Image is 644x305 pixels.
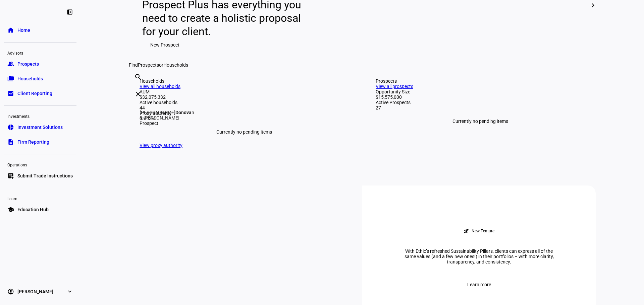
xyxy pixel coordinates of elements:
[140,110,349,116] div: Proxy authority
[376,100,585,105] div: Active Prospects
[140,143,182,148] a: View proxy authority
[4,87,76,100] a: bid_landscapeClient Reporting
[376,84,413,89] a: View all prospects
[376,105,585,110] div: 27
[4,160,76,169] div: Operations
[66,9,73,15] eth-mat-symbol: left_panel_close
[4,23,76,37] a: homeHome
[4,48,76,57] div: Advisors
[17,206,49,213] span: Education Hub
[4,194,76,203] div: Learn
[140,121,349,143] div: Currently no pending items
[459,278,499,291] button: Learn more
[467,278,491,291] span: Learn more
[17,75,43,82] span: Households
[140,100,349,105] div: Active households
[140,94,349,100] div: $32,075,332
[140,110,194,121] div: [PERSON_NAME] n & [PERSON_NAME]
[4,121,76,134] a: pie_chartInvestment Solutions
[134,82,136,90] input: Enter name of prospect or household
[140,84,180,89] a: View all households
[376,78,585,84] div: Prospects
[4,135,76,149] a: descriptionFirm Reporting
[17,124,63,131] span: Investment Solutions
[66,288,73,295] eth-mat-symbol: expand_more
[142,38,187,52] button: New Prospect
[376,94,585,100] div: $15,575,000
[7,139,14,145] eth-mat-symbol: description
[129,62,596,68] div: Find or
[140,78,349,84] div: Households
[140,116,349,121] div: 95.92%
[7,61,14,67] eth-mat-symbol: group
[17,172,73,179] span: Submit Trade Instructions
[4,72,76,85] a: folder_copyHouseholds
[7,206,14,213] eth-mat-symbol: school
[7,75,14,82] eth-mat-symbol: folder_copy
[17,27,30,33] span: Home
[140,121,194,126] div: Prospect
[464,228,469,234] mat-icon: rocket_launch
[472,228,494,234] div: New Feature
[376,89,585,94] div: Opportunity Size
[140,89,349,94] div: AUM
[17,61,39,67] span: Prospects
[7,288,14,295] eth-mat-symbol: account_circle
[134,73,142,81] mat-icon: search
[134,90,142,98] mat-icon: clear
[17,139,49,145] span: Firm Reporting
[7,124,14,131] eth-mat-symbol: pie_chart
[4,111,76,121] div: Investments
[7,172,14,179] eth-mat-symbol: list_alt_add
[175,110,192,115] strong: Donova
[138,62,159,68] span: Prospects
[395,248,563,264] div: With Ethic’s refreshed Sustainability Pillars, clients can express all of the same values (and a ...
[4,57,76,71] a: groupProspects
[17,288,53,295] span: [PERSON_NAME]
[163,62,188,68] span: Households
[7,90,14,97] eth-mat-symbol: bid_landscape
[7,27,14,33] eth-mat-symbol: home
[140,105,349,110] div: 44
[150,38,179,52] span: New Prospect
[17,90,52,97] span: Client Reporting
[589,1,597,9] mat-icon: chevron_right
[376,110,585,132] div: Currently no pending items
